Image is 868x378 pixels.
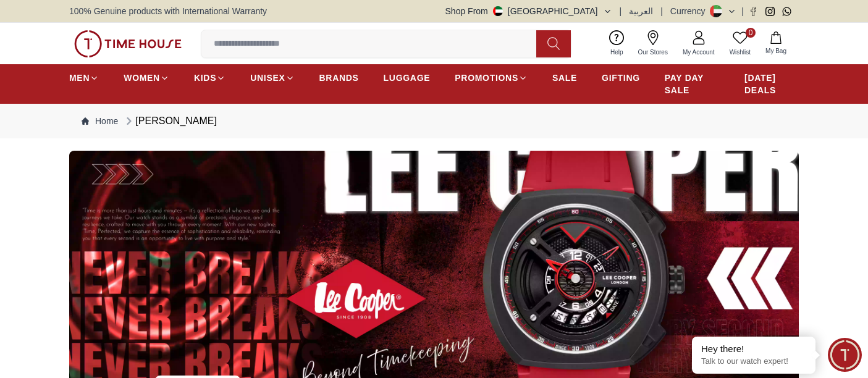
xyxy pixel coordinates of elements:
[665,72,720,96] span: PAY DAY SALE
[629,5,653,17] button: العربية
[552,72,577,84] span: SALE
[123,114,217,128] div: [PERSON_NAME]
[701,343,806,355] div: Hey there!
[124,72,160,84] span: WOMEN
[493,6,503,16] img: United Arab Emirates
[701,356,806,367] p: Talk to our watch expert!
[194,72,216,84] span: KIDS
[744,72,799,96] span: [DATE] DEALS
[761,46,791,56] span: My Bag
[758,29,794,58] button: My Bag
[678,48,720,57] span: My Account
[69,67,99,89] a: MEN
[746,28,756,38] span: 0
[69,104,799,138] nav: Breadcrumb
[124,67,169,89] a: WOMEN
[665,67,720,101] a: PAY DAY SALE
[660,5,663,17] span: |
[74,30,182,57] img: ...
[782,7,791,16] a: Whatsapp
[670,5,710,17] div: Currency
[765,7,775,16] a: Instagram
[620,5,622,17] span: |
[455,72,518,84] span: PROMOTIONS
[82,115,118,127] a: Home
[631,28,675,59] a: Our Stores
[69,72,90,84] span: MEN
[194,67,225,89] a: KIDS
[722,28,758,59] a: 0Wishlist
[552,67,577,89] a: SALE
[749,7,758,16] a: Facebook
[384,67,431,89] a: LUGGAGE
[741,5,744,17] span: |
[69,5,267,17] span: 100% Genuine products with International Warranty
[633,48,673,57] span: Our Stores
[744,67,799,101] a: [DATE] DEALS
[384,72,431,84] span: LUGGAGE
[319,72,359,84] span: BRANDS
[445,5,612,17] button: Shop From[GEOGRAPHIC_DATA]
[319,67,359,89] a: BRANDS
[602,72,640,84] span: GIFTING
[725,48,756,57] span: Wishlist
[250,67,294,89] a: UNISEX
[605,48,628,57] span: Help
[250,72,285,84] span: UNISEX
[602,67,640,89] a: GIFTING
[603,28,631,59] a: Help
[455,67,528,89] a: PROMOTIONS
[828,338,862,372] div: Chat Widget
